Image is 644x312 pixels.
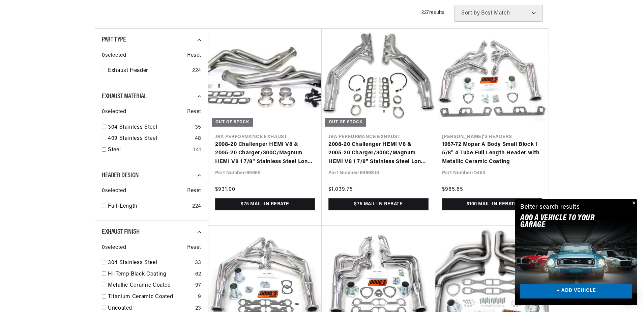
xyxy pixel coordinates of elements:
[195,259,201,267] div: 33
[7,181,128,192] button: Contact Us
[187,187,201,196] span: Reset
[461,10,480,16] span: Sort by
[108,123,192,132] a: 304 Stainless Steel
[102,51,126,60] span: 0 selected
[102,36,126,43] span: Part Type
[108,146,191,155] a: Steel
[93,194,130,201] a: POWERED BY ENCHANT
[108,202,189,211] a: Full-Length
[108,270,193,279] a: Hi-Temp Black Coating
[455,5,543,22] select: Sort by
[187,243,201,252] span: Reset
[7,47,128,53] div: Ignition Products
[192,202,201,211] div: 224
[102,243,126,252] span: 0 selected
[187,108,201,116] span: Reset
[108,259,192,267] a: 304 Stainless Steel
[108,281,193,290] a: Metallic Ceramic Coated
[442,140,542,166] a: 1967-72 Mopar A Body Small Block 1 5/8" 4-Tube Full Length Header with Metallic Ceramic Coating
[195,270,201,279] div: 62
[195,134,201,143] div: 48
[7,141,128,151] a: Orders FAQ
[102,93,147,100] span: Exhaust Material
[7,169,128,179] a: Payment, Pricing, and Promotions FAQ
[192,67,201,75] div: 224
[7,113,128,124] a: Shipping FAQs
[198,293,201,302] div: 9
[102,187,126,196] span: 0 selected
[7,57,128,68] a: FAQ
[520,215,615,229] h2: Add A VEHICLE to your garage
[194,146,201,155] div: 141
[102,172,139,179] span: Header Design
[7,158,128,165] div: Payment, Pricing, and Promotions
[108,293,195,302] a: Titanium Ceramic Coated
[108,134,192,143] a: 409 Stainless Steel
[187,51,201,60] span: Reset
[7,103,128,109] div: Shipping
[7,75,128,81] div: JBA Performance Exhaust
[7,130,128,137] div: Orders
[520,203,580,212] div: Better search results
[421,10,444,15] span: 227 results
[629,199,637,207] button: Close
[328,140,429,166] a: 2008-20 Challenger HEMI V8 & 2005-20 Charger/300C/Magnum HEMI V8 1 7/8" Stainless Steel Long Tube...
[102,229,139,235] span: Exhaust Finish
[520,284,632,299] a: + ADD VEHICLE
[195,123,201,132] div: 35
[7,85,128,96] a: FAQs
[108,67,189,75] a: Exhaust Header
[195,281,201,290] div: 97
[102,108,126,116] span: 0 selected
[215,140,315,166] a: 2008-20 Challenger HEMI V8 & 2005-20 Charger/300C/Magnum HEMI V8 1 7/8" Stainless Steel Long Tube...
